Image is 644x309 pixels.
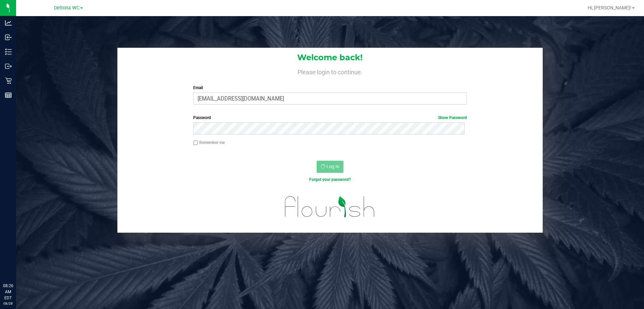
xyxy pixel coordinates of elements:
[117,67,543,75] h4: Please login to continue.
[193,85,467,91] label: Email
[317,161,343,173] button: Log In
[3,283,13,301] p: 08:26 AM EDT
[117,53,543,62] h1: Welcome back!
[326,164,339,169] span: Log In
[438,115,467,120] a: Show Password
[5,92,12,99] inline-svg: Reports
[5,77,12,84] inline-svg: Retail
[309,177,351,182] a: Forgot your password?
[5,63,12,70] inline-svg: Outbound
[3,301,13,306] p: 08/28
[588,5,631,10] span: Hi, [PERSON_NAME]!
[5,48,12,55] inline-svg: Inventory
[193,140,225,146] label: Remember me
[54,5,79,11] span: Deltona WC
[277,190,383,224] img: flourish_logo.svg
[193,141,198,145] input: Remember me
[193,115,211,120] span: Password
[5,20,12,26] inline-svg: Analytics
[5,34,12,41] inline-svg: Inbound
